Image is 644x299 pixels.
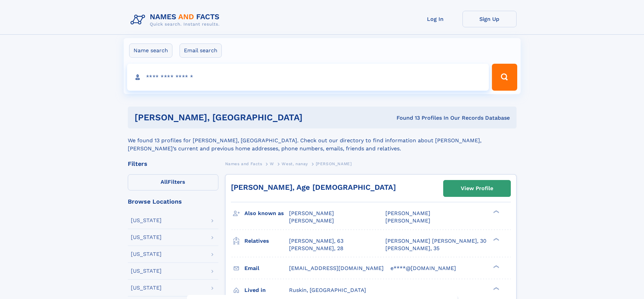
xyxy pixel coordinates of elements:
[244,285,289,296] h3: Lived in
[161,179,168,185] span: All
[282,159,308,168] a: West, nanay
[131,218,162,223] div: [US_STATE]
[244,208,289,219] h3: Also known as
[350,114,510,122] div: Found 13 Profiles In Our Records Database
[282,161,308,166] span: West, nanay
[492,286,500,291] div: ❯
[408,11,462,27] a: Log In
[385,217,430,224] span: [PERSON_NAME]
[385,237,486,245] a: [PERSON_NAME] [PERSON_NAME], 30
[462,11,517,27] a: Sign Up
[131,268,162,274] div: [US_STATE]
[128,11,225,29] img: Logo Names and Facts
[128,174,218,190] label: Filters
[289,217,334,224] span: [PERSON_NAME]
[180,43,222,58] label: Email search
[289,237,343,245] a: [PERSON_NAME], 63
[225,159,262,168] a: Names and Facts
[289,265,384,271] span: [EMAIL_ADDRESS][DOMAIN_NAME]
[244,263,289,274] h3: Email
[270,161,274,166] span: W
[270,159,274,168] a: W
[492,237,500,241] div: ❯
[289,287,366,293] span: Ruskin, [GEOGRAPHIC_DATA]
[244,235,289,247] h3: Relatives
[289,245,343,252] a: [PERSON_NAME], 28
[385,245,439,252] a: [PERSON_NAME], 35
[128,161,218,167] div: Filters
[129,43,172,58] label: Name search
[492,64,517,91] button: Search Button
[231,183,396,191] a: [PERSON_NAME], Age [DEMOGRAPHIC_DATA]
[131,235,162,240] div: [US_STATE]
[289,210,334,216] span: [PERSON_NAME]
[131,285,162,291] div: [US_STATE]
[316,161,352,166] span: [PERSON_NAME]
[385,210,430,216] span: [PERSON_NAME]
[461,181,493,196] div: View Profile
[128,128,517,153] div: We found 13 profiles for [PERSON_NAME], [GEOGRAPHIC_DATA]. Check out our directory to find inform...
[131,251,162,257] div: [US_STATE]
[444,180,510,197] a: View Profile
[492,210,500,214] div: ❯
[492,264,500,269] div: ❯
[128,199,218,205] div: Browse Locations
[127,64,489,91] input: search input
[135,113,350,122] h1: [PERSON_NAME], [GEOGRAPHIC_DATA]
